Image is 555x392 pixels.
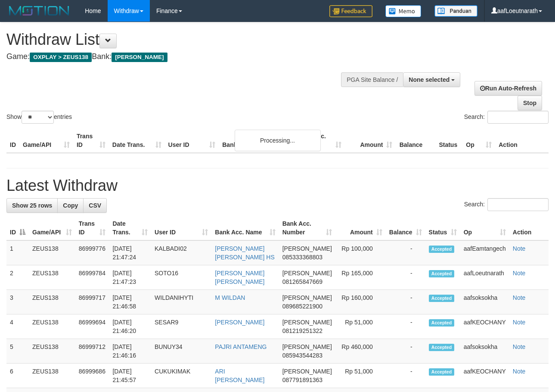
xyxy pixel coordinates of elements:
span: None selected [409,76,450,83]
th: ID: activate to sort column descending [6,216,29,240]
th: Amount [345,128,396,153]
td: - [386,364,425,388]
td: Rp 51,000 [335,314,386,339]
a: Show 25 rows [6,198,58,213]
div: Processing... [235,130,321,151]
th: Game/API [19,128,73,153]
td: 86999712 [75,339,109,364]
img: MOTION_logo.png [6,4,72,17]
span: [PERSON_NAME] [282,319,332,326]
td: Rp 460,000 [335,339,386,364]
td: aafsoksokha [460,339,509,364]
td: 86999694 [75,314,109,339]
th: Balance: activate to sort column ascending [386,216,425,240]
th: User ID [165,128,219,153]
td: 86999717 [75,290,109,314]
th: Op: activate to sort column ascending [460,216,509,240]
td: SOTO16 [151,265,211,290]
a: Note [513,270,526,277]
span: CSV [89,202,101,209]
input: Search: [487,198,549,211]
h4: Game: Bank: [6,53,361,61]
th: ID [6,128,19,153]
span: [PERSON_NAME] [112,53,167,62]
label: Search: [464,198,549,211]
td: BUNUY34 [151,339,211,364]
td: ZEUS138 [29,314,75,339]
span: [PERSON_NAME] [282,368,332,375]
span: Accepted [429,295,455,302]
td: aafsoksokha [460,290,509,314]
th: Amount: activate to sort column ascending [335,216,386,240]
td: - [386,339,425,364]
th: Status: activate to sort column ascending [425,216,460,240]
a: [PERSON_NAME] [PERSON_NAME] [215,270,264,285]
td: [DATE] 21:47:23 [109,265,151,290]
td: ZEUS138 [29,265,75,290]
a: Note [513,294,526,301]
th: Trans ID [73,128,109,153]
a: Note [513,245,526,252]
td: ZEUS138 [29,290,75,314]
td: 4 [6,314,29,339]
th: Trans ID: activate to sort column ascending [75,216,109,240]
td: 86999686 [75,364,109,388]
td: Rp 160,000 [335,290,386,314]
th: Op [462,128,495,153]
a: Run Auto-Refresh [474,81,542,96]
td: 6 [6,364,29,388]
th: Action [495,128,549,153]
span: [PERSON_NAME] [282,294,332,301]
img: Feedback.jpg [329,5,372,17]
span: Accepted [429,368,455,376]
input: Search: [487,111,549,124]
select: Showentries [22,111,54,124]
td: 1 [6,240,29,265]
td: 5 [6,339,29,364]
a: CSV [83,198,107,213]
td: KALBADI02 [151,240,211,265]
span: [PERSON_NAME] [282,245,332,252]
h1: Latest Withdraw [6,177,549,194]
td: Rp 100,000 [335,240,386,265]
td: [DATE] 21:46:58 [109,290,151,314]
span: Accepted [429,270,455,277]
td: 86999784 [75,265,109,290]
span: Accepted [429,344,455,351]
th: Bank Acc. Number: activate to sort column ascending [279,216,335,240]
td: ZEUS138 [29,364,75,388]
td: - [386,240,425,265]
th: Bank Acc. Name: activate to sort column ascending [211,216,279,240]
span: Copy 081219251322 to clipboard [282,327,322,334]
a: PAJRI ANTAMENG [215,343,267,350]
span: Copy 085943544283 to clipboard [282,352,322,359]
span: Accepted [429,319,455,327]
td: Rp 51,000 [335,364,386,388]
a: ARI [PERSON_NAME] [215,368,264,383]
a: Note [513,368,526,375]
td: [DATE] 21:45:57 [109,364,151,388]
span: Copy 085333368803 to clipboard [282,254,322,261]
h1: Withdraw List [6,31,361,48]
td: aafKEOCHANY [460,364,509,388]
a: [PERSON_NAME] [PERSON_NAME] HS [215,245,274,261]
span: Copy 087791891363 to clipboard [282,376,322,383]
th: Action [509,216,549,240]
span: Accepted [429,246,455,253]
td: 86999776 [75,240,109,265]
a: M WILDAN [215,294,245,301]
th: Date Trans. [109,128,165,153]
a: [PERSON_NAME] [215,319,264,326]
span: Show 25 rows [12,202,52,209]
td: 2 [6,265,29,290]
span: Copy 089685221900 to clipboard [282,303,322,310]
th: Date Trans.: activate to sort column ascending [109,216,151,240]
td: ZEUS138 [29,240,75,265]
img: panduan.png [434,5,477,17]
th: Status [435,128,462,153]
img: Button%20Memo.svg [385,5,422,17]
span: [PERSON_NAME] [282,343,332,350]
th: Bank Acc. Number [294,128,345,153]
span: Copy [63,202,78,209]
td: WILDANIHYTI [151,290,211,314]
